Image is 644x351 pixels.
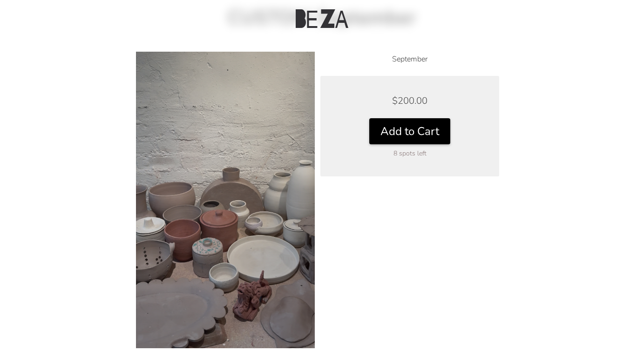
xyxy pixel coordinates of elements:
[296,9,348,28] img: Beza Studio Logo
[136,194,315,204] a: CUSTOM September product photo
[339,149,481,158] div: 8 spots left
[136,52,315,349] img: CUSTOM September product photo
[339,94,481,107] div: $200.00
[320,52,499,67] li: September
[369,118,450,144] button: Add to Cart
